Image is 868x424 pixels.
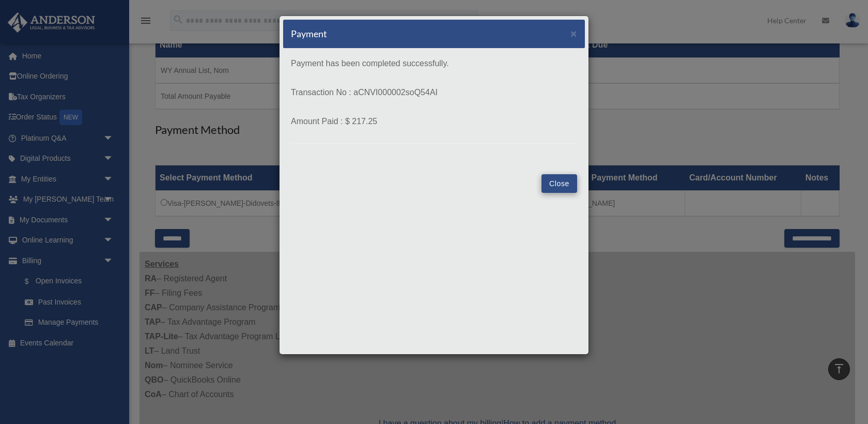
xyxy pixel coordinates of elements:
button: Close [570,28,577,39]
button: Close [541,174,577,193]
h5: Payment [291,27,327,40]
p: Transaction No : aCNVI000002soQ54AI [291,85,577,100]
span: × [570,27,577,39]
p: Payment has been completed successfully. [291,56,577,71]
p: Amount Paid : $ 217.25 [291,114,577,129]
